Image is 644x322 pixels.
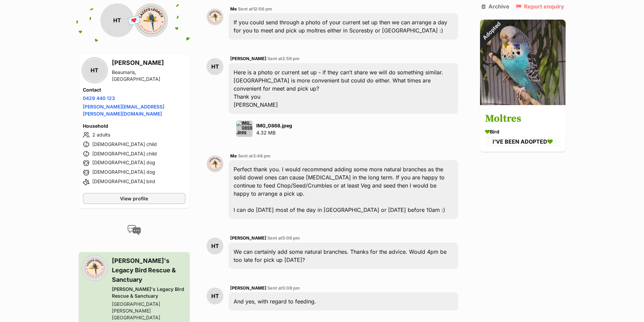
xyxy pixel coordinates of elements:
[83,123,186,129] h4: Household
[83,58,106,82] div: HT
[127,225,141,235] img: conversation-icon-4a6f8262b818ee0b60e3300018af0b2d0b884aa5de6e9bcb8d3d4eeb1a70a7c4.svg
[83,104,164,117] a: [PERSON_NAME][EMAIL_ADDRESS][PERSON_NAME][DOMAIN_NAME]
[230,236,266,241] span: [PERSON_NAME]
[134,3,168,37] img: Lazzi's Legacy Bird Rescue & Sanctuary profile pic
[229,292,458,311] div: And yes, with regard to feeding.
[480,106,566,152] a: Moltres Bird I'VE BEEN ADOPTED
[120,195,148,202] span: View profile
[229,13,458,40] div: If you could send through a photo of your current set up then we can arrange a day for you to mee...
[230,56,266,61] span: [PERSON_NAME]
[516,3,564,9] a: Report enquiry
[112,58,186,68] h3: [PERSON_NAME]
[230,286,266,291] span: [PERSON_NAME]
[83,193,186,204] a: View profile
[485,112,560,127] h3: Moltres
[485,137,560,147] div: I'VE BEEN ADOPTED
[256,123,292,128] strong: IMG_0868.jpeg
[229,243,458,269] div: We can certainly add some natural branches. Thanks for the advice. Would 4pm be too late for pick...
[207,58,223,75] div: HT
[236,121,253,137] img: IMG_0868.jpeg
[83,140,186,148] li: [DEMOGRAPHIC_DATA] child
[207,238,223,254] div: HT
[471,11,511,51] div: Adopted
[112,256,186,284] h3: [PERSON_NAME]'s Legacy Bird Rescue & Sanctuary
[207,288,223,304] div: HT
[282,236,300,241] span: 5:06 pm
[83,178,186,186] li: [DEMOGRAPHIC_DATA] bird
[267,236,300,241] span: Sent at
[480,20,566,105] img: Moltres
[267,56,300,61] span: Sent at
[207,155,223,172] img: Mon C profile pic
[230,153,237,158] span: Me
[83,131,186,139] li: 2 adults
[230,6,237,11] span: Me
[83,159,186,167] li: [DEMOGRAPHIC_DATA] dog
[282,56,300,61] span: 2:59 pm
[267,286,300,291] span: Sent at
[83,150,186,158] li: [DEMOGRAPHIC_DATA] child
[480,100,566,106] a: Adopted
[83,169,186,177] li: [DEMOGRAPHIC_DATA] dog
[238,6,272,11] span: Sent at
[112,301,186,321] div: [GEOGRAPHIC_DATA][PERSON_NAME][GEOGRAPHIC_DATA]
[112,69,186,82] div: Beaumaris, [GEOGRAPHIC_DATA]
[253,153,270,158] span: 3:48 pm
[207,8,223,25] img: Mon C profile pic
[100,3,134,37] div: HT
[238,153,270,158] span: Sent at
[229,63,458,114] div: Here is a photo or current set up - if they can’t share we will do something similar. [GEOGRAPHIC...
[282,286,300,291] span: 5:08 pm
[83,86,186,93] h4: Contact
[229,160,458,219] div: Perfect thank you. I would recommend adding some more natural branches as the solid dowel ones ca...
[256,130,276,135] span: 4.32 MB
[112,286,186,299] div: [PERSON_NAME]'s Legacy Bird Rescue & Sanctuary
[83,95,115,101] a: 0429 440 123
[481,3,509,9] a: Archive
[83,256,106,280] img: Lazzi's Legacy Bird Rescue & Sanctuary profile pic
[253,6,272,11] span: 12:06 pm
[485,128,560,135] div: Bird
[126,13,142,28] span: 💌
